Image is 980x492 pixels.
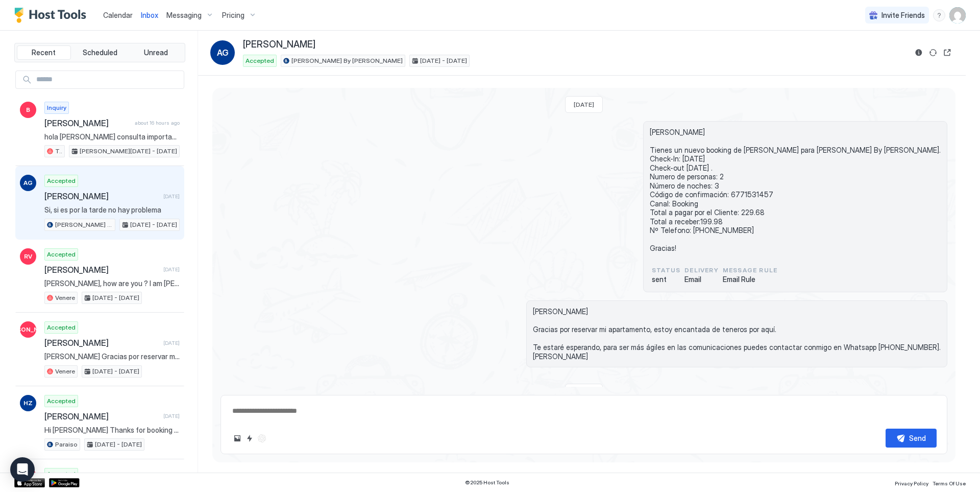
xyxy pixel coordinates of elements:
span: Privacy Policy [895,480,928,486]
span: Accepted [47,176,76,185]
span: Email Rule [723,275,777,284]
button: Sync reservation [927,46,939,59]
div: menu [933,9,945,21]
a: Calendar [103,10,133,20]
span: [PERSON_NAME] [44,411,159,421]
span: © 2025 Host Tools [465,479,509,486]
span: RV [24,252,32,261]
span: [PERSON_NAME] Gracias por reservar mi apartamento, estoy encantada de teneros por aquí. Te estaré... [44,352,180,361]
span: AG [23,178,33,188]
a: Inbox [141,10,158,20]
span: Accepted [47,323,76,332]
span: Tamarindo [55,147,62,156]
span: Venere [55,293,75,302]
a: Terms Of Use [933,477,966,488]
span: [PERSON_NAME], how are you ? I am [PERSON_NAME] from the [GEOGRAPHIC_DATA] but live now in [PERSO... [44,279,180,288]
span: [PERSON_NAME] Gracias por reservar mi apartamento, estoy encantada de teneros por aquí. Te estaré... [533,307,941,361]
span: Hi [PERSON_NAME] Thanks for booking my apartment, I'm delighted to have you here. To be more agil... [44,426,180,435]
button: Recent [17,45,71,60]
span: [PERSON_NAME] By [PERSON_NAME] [291,56,403,65]
span: Accepted [47,396,76,406]
span: [DATE] [574,101,594,108]
span: B [26,105,30,114]
span: Recent [32,48,56,57]
span: Inquiry [47,103,66,112]
span: [PERSON_NAME] [243,39,315,51]
span: Calendar [103,11,133,19]
a: Privacy Policy [895,477,928,488]
button: Open reservation [941,46,953,59]
span: status [652,266,680,275]
button: Quick reply [243,432,256,444]
span: [DATE] - [DATE] [420,56,467,65]
div: User profile [949,7,966,24]
span: Delivery [684,266,719,275]
a: Google Play Store [49,478,80,487]
button: Reservation information [913,46,925,59]
span: Si, si es por la tarde no hay problema [44,205,180,215]
span: [PERSON_NAME] Tienes un nuevo booking de [PERSON_NAME] para [PERSON_NAME] By [PERSON_NAME]. Check... [650,128,941,253]
span: AG [217,46,229,59]
span: [DATE] [163,340,180,346]
span: [PERSON_NAME] [3,325,54,334]
span: HZ [23,399,33,408]
button: Send [886,429,937,448]
span: Accepted [246,56,274,65]
span: Messaging [166,11,202,20]
span: [DATE] - [DATE] [130,220,177,229]
span: Accepted [47,470,76,479]
span: Terms Of Use [933,480,966,486]
a: Host Tools Logo [14,8,91,23]
span: Paraiso [55,440,78,449]
span: Message Rule [723,266,777,275]
span: [PERSON_NAME] [44,191,159,201]
div: Send [909,433,926,443]
span: Inbox [141,11,158,19]
button: Upload image [231,432,243,444]
span: Unread [144,48,168,57]
span: [PERSON_NAME] [44,118,131,128]
button: Scheduled [73,45,127,60]
button: Unread [129,45,183,60]
span: [PERSON_NAME] [44,265,159,275]
span: [DATE] - [DATE] [92,367,139,376]
a: App Store [14,478,45,487]
span: [PERSON_NAME] By [PERSON_NAME] [55,220,113,229]
span: sent [652,275,680,284]
span: Venere [55,367,75,376]
span: [PERSON_NAME] [44,338,159,348]
span: Accepted [47,250,76,259]
input: Input Field [32,71,184,88]
span: Invite Friends [881,11,925,20]
div: Open Intercom Messenger [10,457,35,482]
span: [DATE] [163,413,180,419]
span: [DATE] - [DATE] [95,440,142,449]
span: [PERSON_NAME][DATE] - [DATE] [80,147,177,156]
span: [DATE] [163,266,180,273]
span: [DATE] - [DATE] [92,293,139,302]
div: tab-group [14,43,185,62]
span: Scheduled [83,48,117,57]
span: Email [684,275,719,284]
span: Pricing [222,11,244,20]
span: [DATE] [163,193,180,200]
span: about 16 hours ago [135,120,180,126]
span: hola [PERSON_NAME] consulta importante, hay agua caliente en la ducha ? es clave saber eso para n... [44,132,180,142]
